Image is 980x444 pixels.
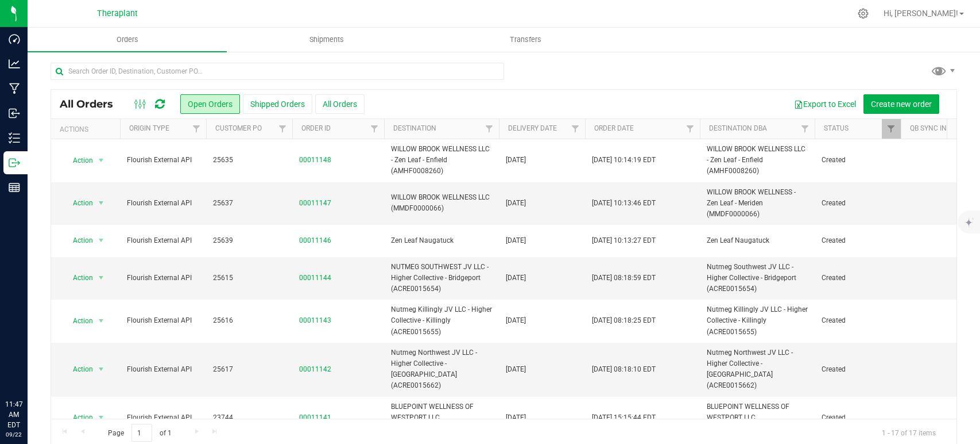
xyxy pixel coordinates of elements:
[707,144,808,177] span: WILLOW BROOK WELLNESS LLC - Zen Leaf - Enfield (AMHF0008260)
[94,270,109,286] span: select
[787,94,863,114] button: Export to Excel
[9,132,20,144] inline-svg: Inventory
[426,28,625,52] a: Transfers
[594,124,634,132] a: Order Date
[506,198,526,209] span: [DATE]
[63,409,94,426] span: Action
[51,63,504,80] input: Search Order ID, Destination, Customer PO...
[391,304,492,338] span: Nutmeg Killingly JV LLC - Higher Collective - Killingly (ACRE0015655)
[301,124,331,132] a: Order ID
[707,401,808,435] span: BLUEPOINT WELLNESS OF WESTPORT LLC (MMDF0000029)
[822,273,894,284] span: Created
[213,315,285,326] span: 25616
[9,58,20,70] inline-svg: Analytics
[299,198,331,209] a: 00011147
[294,35,359,45] span: Shipments
[681,119,700,139] a: Filter
[822,235,894,246] span: Created
[213,235,285,246] span: 25639
[63,152,94,169] span: Action
[871,99,932,109] span: Create new order
[707,304,808,338] span: Nutmeg Killingly JV LLC - Higher Collective - Killingly (ACRE0015655)
[822,412,894,423] span: Created
[273,119,292,139] a: Filter
[910,124,955,132] a: QB Sync Info
[213,412,285,423] span: 23744
[365,119,384,139] a: Filter
[707,235,808,246] span: Zen Leaf Naugatuck
[63,361,94,377] span: Action
[9,108,20,119] inline-svg: Inbound
[873,424,945,441] span: 1 - 17 of 17 items
[393,124,436,132] a: Destination
[94,361,109,377] span: select
[822,315,894,326] span: Created
[215,124,262,132] a: Customer PO
[63,195,94,211] span: Action
[315,94,365,114] button: All Orders
[94,232,109,248] span: select
[391,401,492,435] span: BLUEPOINT WELLNESS OF WESTPORT LLC (MMDF0000029)
[213,273,285,284] span: 25615
[506,155,526,166] span: [DATE]
[822,364,894,375] span: Created
[227,28,426,52] a: Shipments
[709,124,767,132] a: Destination DBA
[506,315,526,326] span: [DATE]
[127,155,199,166] span: Flourish External API
[822,198,894,209] span: Created
[707,347,808,392] span: Nutmeg Northwest JV LLC - Higher Collective - [GEOGRAPHIC_DATA] (ACRE0015662)
[63,232,94,248] span: Action
[506,412,526,423] span: [DATE]
[391,192,492,214] span: WILLOW BROOK WELLNESS LLC (MMDF0000066)
[566,119,585,139] a: Filter
[856,8,870,19] div: Manage settings
[243,94,312,114] button: Shipped Orders
[592,273,656,284] span: [DATE] 08:18:59 EDT
[299,315,331,326] a: 00011143
[127,235,199,246] span: Flourish External API
[882,119,901,139] a: Filter
[592,364,656,375] span: [DATE] 08:18:10 EDT
[884,9,958,18] span: Hi, [PERSON_NAME]!
[506,273,526,284] span: [DATE]
[592,315,656,326] span: [DATE] 08:18:25 EDT
[5,399,22,430] p: 11:47 AM EDT
[9,157,20,169] inline-svg: Outbound
[796,119,815,139] a: Filter
[213,198,285,209] span: 25637
[187,119,206,139] a: Filter
[707,187,808,220] span: WILLOW BROOK WELLNESS - Zen Leaf - Meriden (MMDF0000066)
[299,273,331,284] a: 00011144
[60,98,125,110] span: All Orders
[299,364,331,375] a: 00011142
[63,313,94,329] span: Action
[94,195,109,211] span: select
[127,273,199,284] span: Flourish External API
[508,124,557,132] a: Delivery Date
[213,155,285,166] span: 25635
[494,35,557,45] span: Transfers
[592,235,656,246] span: [DATE] 10:13:27 EDT
[94,409,109,426] span: select
[592,412,656,423] span: [DATE] 15:15:44 EDT
[9,182,20,193] inline-svg: Reports
[127,315,199,326] span: Flourish External API
[299,235,331,246] a: 00011146
[28,28,227,52] a: Orders
[391,262,492,295] span: NUTMEG SOUTHWEST JV LLC - Higher Collective - Bridgeport (ACRE0015654)
[506,364,526,375] span: [DATE]
[299,155,331,166] a: 00011148
[391,144,492,177] span: WILLOW BROOK WELLNESS LLC - Zen Leaf - Enfield (AMHF0008260)
[129,124,169,132] a: Origin Type
[863,94,939,114] button: Create new order
[127,364,199,375] span: Flourish External API
[592,198,656,209] span: [DATE] 10:13:46 EDT
[5,430,22,439] p: 09/22
[213,364,285,375] span: 25617
[131,424,152,442] input: 1
[127,198,199,209] span: Flourish External API
[63,270,94,286] span: Action
[299,412,331,423] a: 00011141
[391,235,492,246] span: Zen Leaf Naugatuck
